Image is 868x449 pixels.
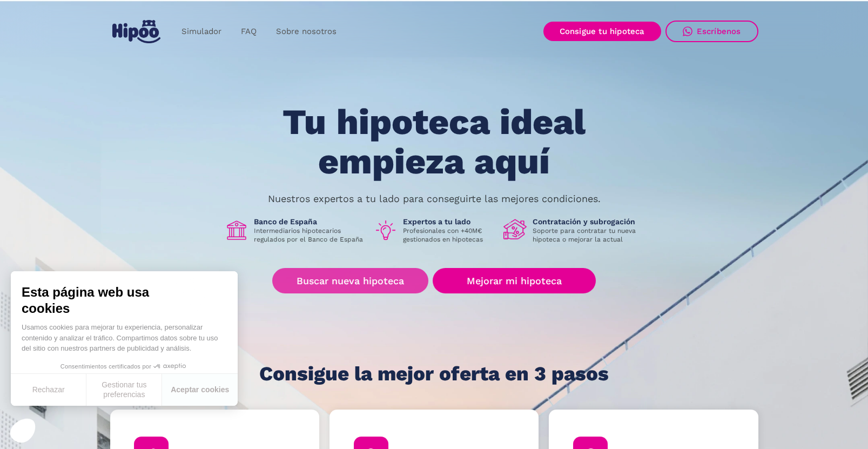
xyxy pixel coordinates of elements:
[697,26,741,36] div: Escríbenos
[254,217,365,226] h1: Banco de España
[403,217,495,226] h1: Expertos a tu lado
[543,22,661,41] a: Consigue tu hipoteca
[229,103,638,181] h1: Tu hipoteca ideal empieza aquí
[272,268,428,293] a: Buscar nueva hipoteca
[433,268,595,293] a: Mejorar mi hipoteca
[231,21,266,42] a: FAQ
[110,16,163,48] a: home
[266,21,346,42] a: Sobre nosotros
[254,226,365,244] p: Intermediarios hipotecarios regulados por el Banco de España
[268,195,601,203] p: Nuestros expertos a tu lado para conseguirte las mejores condiciones.
[533,217,644,226] h1: Contratación y subrogación
[172,21,231,42] a: Simulador
[533,226,644,244] p: Soporte para contratar tu nueva hipoteca o mejorar la actual
[665,21,758,42] a: Escríbenos
[403,226,495,244] p: Profesionales con +40M€ gestionados en hipotecas
[259,363,609,385] h1: Consigue la mejor oferta en 3 pasos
